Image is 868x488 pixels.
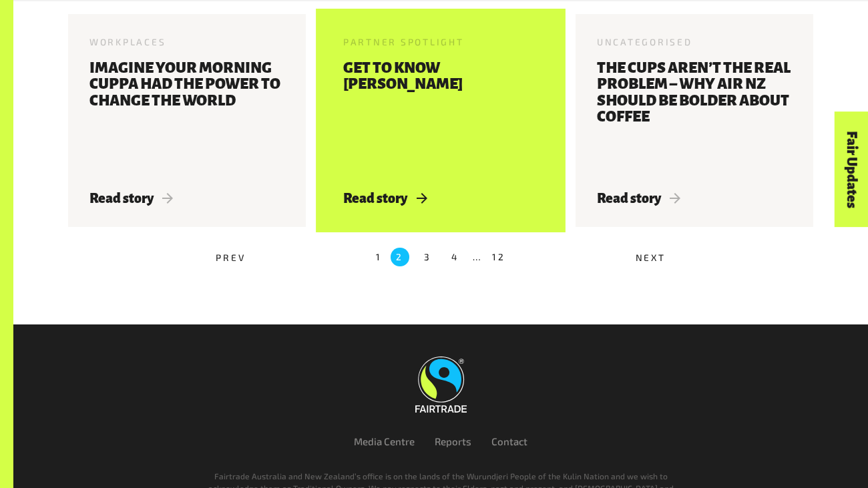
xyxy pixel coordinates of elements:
[89,191,173,206] span: Read story
[89,60,284,175] h3: Imagine your morning cuppa had the power to change the world
[391,248,409,266] label: 2
[68,14,306,227] a: Workplaces Imagine your morning cuppa had the power to change the world Read story
[473,248,483,266] li: …
[576,14,813,227] a: Uncategorised The cups aren’t the real problem – why Air NZ should be bolder about coffee Read story
[322,14,560,227] a: Partner Spotlight Get to know [PERSON_NAME] Read story
[597,191,680,206] span: Read story
[492,248,505,266] label: 12
[636,252,666,263] span: Next
[597,36,692,47] span: Uncategorised
[415,356,467,413] img: Fairtrade Australia New Zealand logo
[491,435,527,447] a: Contact
[354,435,415,447] a: Media Centre
[343,36,464,47] span: Partner Spotlight
[445,248,463,266] label: 4
[216,252,245,263] span: Prev
[343,191,427,206] span: Read story
[343,60,538,175] h3: Get to know [PERSON_NAME]
[89,36,166,47] span: Workplaces
[418,248,436,266] label: 3
[435,435,471,447] a: Reports
[376,248,382,266] label: 1
[597,60,792,175] h3: The cups aren’t the real problem – why Air NZ should be bolder about coffee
